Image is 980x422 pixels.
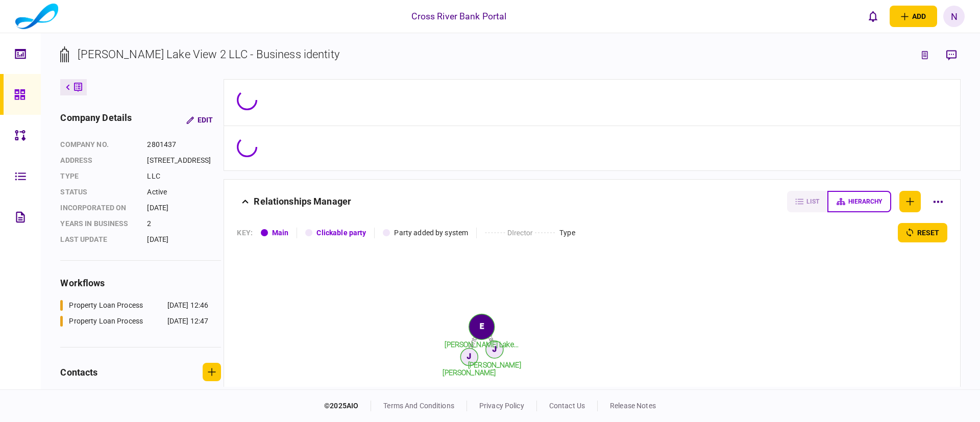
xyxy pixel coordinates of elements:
div: workflows [60,276,221,290]
button: open notifications list [862,6,884,27]
div: Clickable party [316,228,366,238]
div: address [60,155,137,166]
div: company details [60,111,132,129]
button: list [787,191,827,212]
div: status [60,187,137,197]
div: years in business [60,218,137,229]
tspan: [PERSON_NAME] [468,361,521,369]
div: Type [60,171,137,182]
div: Relationships Manager [254,191,351,212]
div: 2801437 [147,139,221,150]
text: contact [467,329,481,351]
div: [DATE] [147,234,221,245]
div: Main [272,228,289,238]
div: last update [60,234,137,245]
div: [DATE] 12:46 [167,300,209,311]
text: E [480,322,484,330]
div: Active [147,187,221,197]
button: hierarchy [827,191,891,212]
div: 2 [147,218,221,229]
div: company no. [60,139,137,150]
div: LLC [147,171,221,182]
div: [STREET_ADDRESS] [147,155,221,166]
div: Property Loan Process [69,300,143,311]
a: Property Loan Process[DATE] 12:47 [60,316,208,327]
a: contact us [549,402,585,410]
a: release notes [610,402,656,410]
button: Edit [178,111,221,129]
button: link to underwriting page [916,46,934,64]
a: Property Loan Process[DATE] 12:46 [60,300,208,311]
button: open adding identity options [890,6,937,27]
button: N [943,6,965,27]
div: [DATE] 12:47 [167,316,209,327]
tspan: [PERSON_NAME] Lake... [445,340,519,349]
a: privacy policy [479,402,524,410]
div: [DATE] [147,203,221,213]
div: contacts [60,365,97,379]
div: Type [559,228,575,238]
span: hierarchy [848,198,882,205]
a: terms and conditions [383,402,454,410]
div: KEY : [237,228,253,238]
div: Party added by system [394,228,468,238]
div: Cross River Bank Portal [411,10,506,23]
div: [PERSON_NAME] Lake View 2 LLC - Business identity [78,46,339,63]
text: J [493,345,497,353]
span: list [806,198,819,205]
tspan: [PERSON_NAME] [443,368,496,377]
div: © 2025 AIO [324,401,371,411]
button: reset [898,223,947,242]
text: J [468,352,472,360]
div: incorporated on [60,203,137,213]
div: Property Loan Process [69,316,143,327]
img: client company logo [15,4,58,29]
